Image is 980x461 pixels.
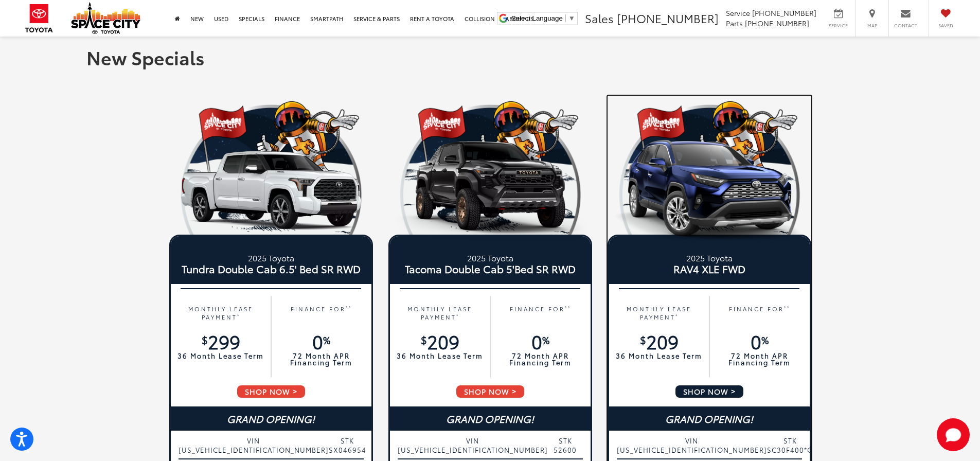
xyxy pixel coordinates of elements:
span: SHOP NOW [455,384,525,399]
sup: % [542,332,549,347]
span: Contact [894,22,917,29]
span: VIN [US_VEHICLE_IDENTIFICATION_NUMBER] [398,436,548,454]
span: 0 [312,328,330,354]
span: 209 [421,328,459,354]
span: VIN [US_VEHICLE_IDENTIFICATION_NUMBER] [179,436,329,454]
img: 25_Tundra_Capstone_White_Right [169,139,373,241]
sup: % [761,332,769,347]
sup: $ [202,332,208,347]
a: Select Language​ [511,14,575,22]
span: Map [861,22,883,29]
img: 19_1749068609.png [608,96,811,235]
p: 36 Month Lease Term [614,352,704,359]
div: GRAND OPENING! [609,406,810,431]
p: MONTHLY LEASE PAYMENT [614,305,704,322]
span: [PHONE_NUMBER] [752,8,816,18]
p: 36 Month Lease Term [395,352,485,359]
span: SHOP NOW [674,384,744,399]
span: SHOP NOW [236,384,306,399]
p: FINANCE FOR [495,305,585,322]
div: GRAND OPENING! [390,406,591,431]
span: Tundra Double Cab 6.5' Bed SR RWD [173,263,369,274]
span: STK SC30F400*O [767,436,813,454]
p: 72 Month APR Financing Term [495,352,585,366]
span: Sales [585,10,614,26]
span: [PHONE_NUMBER] [617,10,719,26]
span: Tacoma Double Cab 5'Bed SR RWD [393,263,588,274]
p: MONTHLY LEASE PAYMENT [176,305,266,322]
span: Service [827,22,850,29]
sup: % [323,332,330,347]
p: 72 Month APR Financing Term [715,352,805,366]
small: 2025 Toyota [393,252,588,263]
img: 19_1749068609.png [169,96,373,235]
span: VIN [US_VEHICLE_IDENTIFICATION_NUMBER] [617,436,767,454]
span: 299 [202,328,240,354]
p: FINANCE FOR [715,305,805,322]
sup: $ [421,332,427,347]
img: 19_1749068609.png [388,96,592,235]
span: Saved [934,22,957,29]
span: [PHONE_NUMBER] [745,18,809,28]
small: 2025 Toyota [612,252,807,263]
span: RAV4 XLE FWD [612,263,807,274]
span: Select Language [511,14,563,22]
p: MONTHLY LEASE PAYMENT [395,305,485,322]
span: 209 [640,328,679,354]
span: Parts [726,18,743,28]
svg: Start Chat [937,418,970,451]
span: ▼ [568,14,575,22]
p: FINANCE FOR [276,305,366,322]
img: 25_RAV4_Limited_Blueprint_Right [608,139,811,241]
span: 0 [751,328,769,354]
span: STK 52600 [548,436,583,454]
img: 25_Tacoma_Trailhunter_Black_Right [388,139,592,241]
p: 36 Month Lease Term [176,352,266,359]
button: Toggle Chat Window [937,418,970,451]
p: 72 Month APR Financing Term [276,352,366,366]
h1: New Specials [86,47,894,67]
span: STK SX046954 [329,436,366,454]
span: 0 [531,328,549,354]
small: 2025 Toyota [173,252,369,263]
span: Service [726,8,750,18]
sup: $ [640,332,646,347]
div: GRAND OPENING! [171,406,371,431]
img: Space City Toyota [71,2,140,34]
